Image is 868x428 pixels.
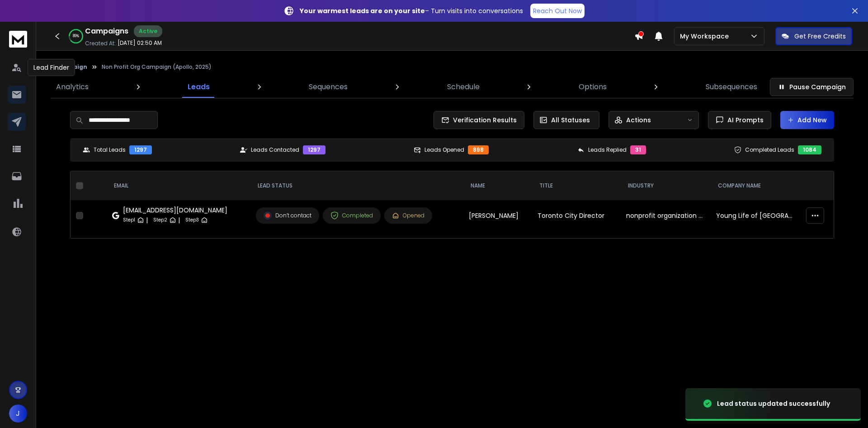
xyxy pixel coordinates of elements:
div: Lead Finder [28,59,75,76]
p: Schedule [447,82,480,92]
th: NAME [463,171,532,200]
a: Leads [182,76,215,98]
a: Schedule [442,76,485,98]
p: My Workspace [680,32,732,41]
p: Leads Contacted [251,146,299,154]
a: Sequences [303,76,353,98]
p: Actions [626,115,651,125]
p: Step 1 [123,216,135,225]
div: 31 [630,145,646,154]
p: Sequences [309,82,348,92]
button: J [9,404,27,423]
p: Created At: [85,40,116,47]
p: Leads [188,82,210,92]
span: Verification Results [449,115,517,125]
div: Lead status updated successfully [717,399,830,408]
p: | [178,216,180,225]
button: Pause Campaign [770,78,854,96]
p: Get Free Credits [794,32,846,41]
h1: Campaigns [85,26,128,37]
p: Analytics [56,82,89,92]
strong: Your warmest leads are on your site [300,6,425,15]
p: 89 % [73,34,79,39]
th: EMAIL [107,171,250,200]
div: 1084 [798,145,821,154]
a: Options [573,76,612,98]
div: Active [134,25,162,37]
p: | [146,216,148,225]
div: 898 [468,145,489,154]
p: Completed Leads [745,146,794,154]
p: Subsequences [706,82,757,92]
p: Options [579,82,607,92]
td: Young Life of [GEOGRAPHIC_DATA] [711,200,801,231]
div: 1297 [303,145,325,154]
td: nonprofit organization management [621,200,711,231]
button: Get Free Credits [775,27,852,45]
p: Total Leads [94,146,126,154]
div: Don’t contact [264,212,311,220]
th: Industry [621,171,711,200]
div: Completed [330,212,373,220]
a: Analytics [51,76,94,98]
th: Company Name [711,171,801,200]
button: Add New [780,111,834,129]
img: logo [9,31,27,48]
p: Leads Replied [588,146,627,154]
div: 1297 [129,145,152,154]
div: Opened [392,212,425,219]
td: Toronto City Director [532,200,621,231]
p: All Statuses [551,115,590,125]
p: Step 3 [185,216,199,225]
td: [PERSON_NAME] [463,200,532,231]
th: LEAD STATUS [250,171,463,200]
p: Reach Out Now [533,6,582,15]
p: Leads Opened [425,146,464,154]
button: Verification Results [434,111,524,129]
p: Non Profit Org Campaign (Apollo, 2025) [102,63,212,71]
a: Subsequences [700,76,763,98]
p: – Turn visits into conversations [300,6,523,15]
p: [DATE] 02:50 AM [118,39,162,47]
button: AI Prompts [708,111,771,129]
th: Title [532,171,621,200]
a: Reach Out Now [530,4,585,18]
span: AI Prompts [724,115,764,125]
p: Step 2 [153,216,167,225]
div: [EMAIL_ADDRESS][DOMAIN_NAME] [123,206,227,215]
